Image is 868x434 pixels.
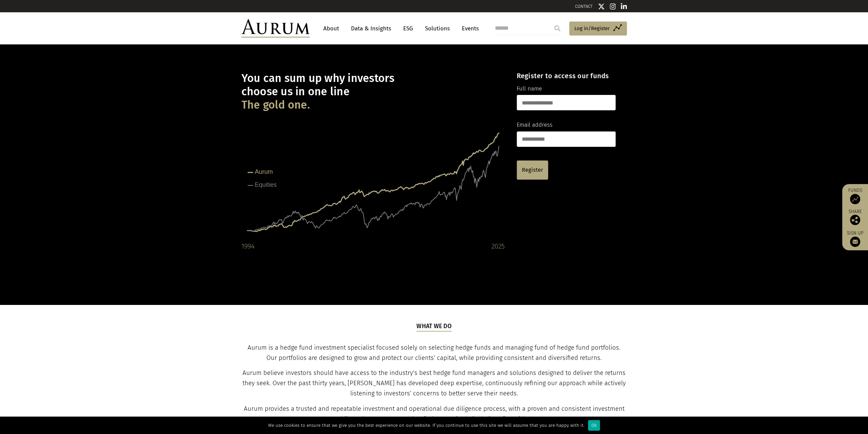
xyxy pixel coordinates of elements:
[569,22,627,36] a: Log in/Register
[517,121,553,129] label: Email address
[242,369,626,397] span: Aurum believe investors should have access to the industry’s best hedge fund managers and solutio...
[348,22,395,35] a: Data & Insights
[255,168,273,175] tspan: Aurum
[845,187,865,204] a: Funds
[320,22,342,35] a: About
[255,181,277,188] tspan: Equities
[850,194,860,204] img: Access Funds
[850,237,860,247] img: Sign up to our newsletter
[845,230,865,247] a: Sign up
[416,322,452,332] h5: What we do
[491,241,505,252] div: 2025
[621,3,627,10] img: Linkedin icon
[422,22,453,35] a: Solutions
[517,72,616,80] h4: Register to access our funds
[610,3,616,10] img: Instagram icon
[550,22,564,35] input: Submit
[241,98,310,112] span: The gold one.
[845,209,865,225] div: Share
[400,22,416,35] a: ESG
[517,84,542,93] label: Full name
[598,3,605,10] img: Twitter icon
[517,160,548,180] a: Register
[241,72,505,112] h1: You can sum up why investors choose us in one line
[588,420,600,431] div: Ok
[244,405,624,423] span: Aurum provides a trusted and repeatable investment and operational due diligence process, with a ...
[248,344,620,362] span: Aurum is a hedge fund investment specialist focused solely on selecting hedge funds and managing ...
[241,241,254,252] div: 1994
[241,19,310,38] img: Aurum
[574,24,610,32] span: Log in/Register
[850,215,860,225] img: Share this post
[458,22,479,35] a: Events
[575,4,593,9] a: CONTACT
